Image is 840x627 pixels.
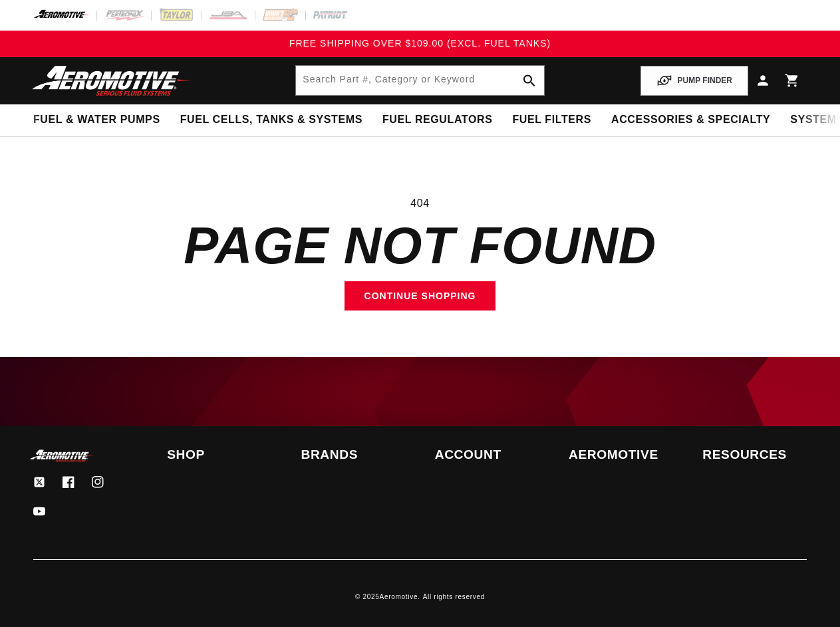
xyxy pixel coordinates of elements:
p: 404 [33,195,807,212]
span: FREE SHIPPING OVER $109.00 (EXCL. FUEL TANKS) [289,38,551,49]
span: Accessories & Specialty [611,113,770,127]
span: Fuel & Water Pumps [33,113,160,127]
h1: Page not found [33,223,807,268]
a: Aeromotive [380,593,418,600]
summary: Account [435,449,539,461]
summary: Aeromotive [569,449,672,461]
img: Aeromotive [29,65,195,96]
summary: Fuel Filters [502,104,601,136]
button: search button [515,66,544,95]
input: Search by Part Number, Category or Keyword [296,66,543,95]
button: PUMP FINDER [640,66,748,96]
summary: Fuel Regulators [372,104,502,136]
summary: Shop [167,449,271,461]
small: © 2025 . [355,593,420,600]
span: Fuel Regulators [382,113,492,127]
img: Aeromotive [29,449,95,462]
summary: Resources [702,449,806,461]
summary: Accessories & Specialty [601,104,780,136]
span: Fuel Cells, Tanks & Systems [180,113,362,127]
summary: Brands [301,449,405,461]
a: Continue shopping [345,281,496,311]
small: All rights reserved [423,593,485,600]
span: Fuel Filters [512,113,591,127]
summary: Fuel & Water Pumps [23,104,170,136]
summary: Fuel Cells, Tanks & Systems [170,104,372,136]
